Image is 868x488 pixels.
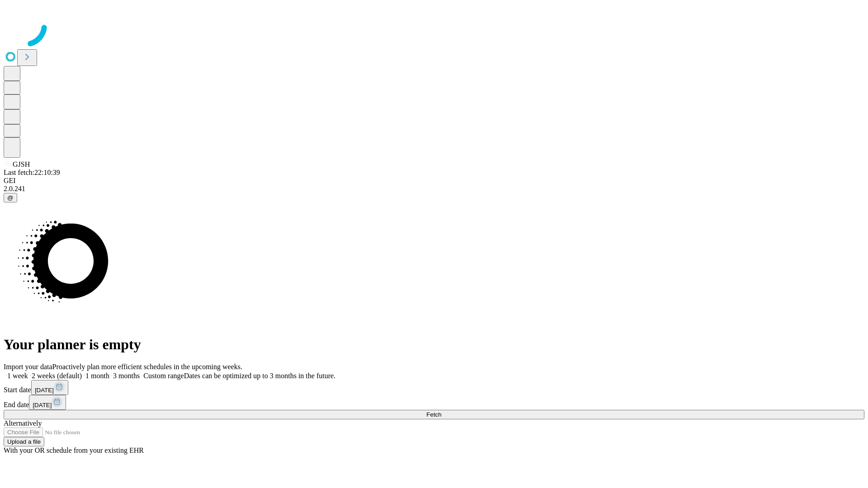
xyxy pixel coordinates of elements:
[4,446,144,454] span: With your OR schedule from your existing EHR
[52,363,242,371] span: Proactively plan more efficient schedules in the upcoming weeks.
[4,185,864,193] div: 2.0.241
[13,160,30,168] span: GJSH
[32,372,82,380] span: 2 weeks (default)
[31,380,68,395] button: [DATE]
[4,395,864,410] div: End date
[4,336,864,353] h1: Your planner is empty
[184,372,335,380] span: Dates can be optimized up to 3 months in the future.
[4,380,864,395] div: Start date
[4,437,44,446] button: Upload a file
[4,193,17,202] button: @
[35,387,54,394] span: [DATE]
[7,372,28,380] span: 1 week
[4,410,864,419] button: Fetch
[4,419,42,427] span: Alternatively
[426,411,441,418] span: Fetch
[4,169,60,176] span: Last fetch: 22:10:39
[113,372,140,380] span: 3 months
[29,395,66,410] button: [DATE]
[143,372,184,380] span: Custom range
[33,402,52,408] span: [DATE]
[85,372,109,380] span: 1 month
[4,177,864,185] div: GEI
[7,194,14,201] span: @
[4,363,52,371] span: Import your data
